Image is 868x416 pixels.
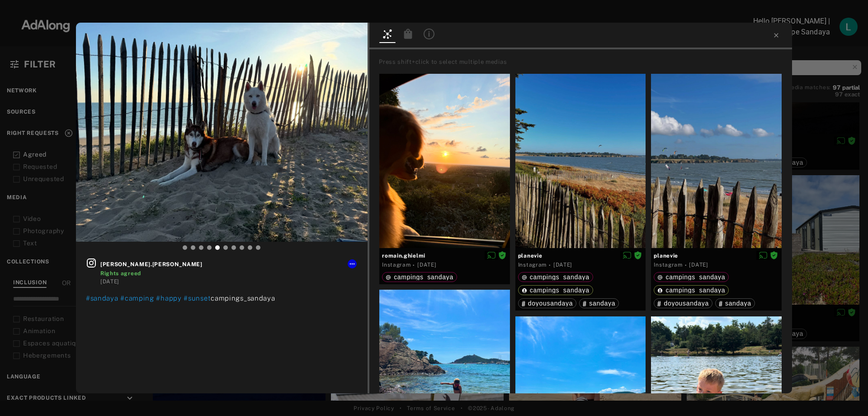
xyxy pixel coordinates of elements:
div: sandaya [583,300,615,306]
span: Rights agreed [634,252,642,258]
button: Disable diffusion on this media [756,251,770,260]
span: planevie [518,252,643,260]
div: campings_sandaya [657,274,725,280]
span: [PERSON_NAME].[PERSON_NAME] [100,260,358,268]
span: sandaya [725,300,751,307]
span: · [413,262,415,269]
div: campings_sandaya [657,287,725,293]
span: planevie [654,252,779,260]
div: doyousandaya [657,300,708,306]
span: #camping [120,294,154,302]
div: Instagram [518,261,547,269]
span: campings_sandaya [530,287,590,294]
span: campings_sandaya [211,294,275,302]
span: campings_sandaya [394,273,453,281]
time: 2025-06-14T13:26:36.000Z [100,278,119,285]
iframe: Chat Widget [823,373,868,416]
button: Disable diffusion on this media [485,251,498,260]
span: · [549,262,551,269]
time: 2025-07-16T22:32:49.000Z [553,262,572,268]
span: doyousandaya [528,300,573,307]
div: Press shift+click to select multiple medias [379,57,789,67]
span: doyousandaya [664,300,708,307]
span: Rights agreed [498,252,506,258]
div: Instagram [654,261,682,269]
span: Rights agreed [100,270,141,277]
div: doyousandaya [522,300,573,306]
button: Disable diffusion on this media [620,251,634,260]
span: campings_sandaya [530,273,590,281]
div: campings_sandaya [386,274,453,280]
span: sandaya [589,300,615,307]
div: sandaya [719,300,751,306]
span: campings_sandaya [665,287,725,294]
img: INS_DK4gGXCoQyx_4 [76,23,368,242]
div: Instagram [382,261,410,269]
div: campings_sandaya [522,287,590,293]
time: 2025-07-16T22:32:49.000Z [689,262,708,268]
span: #sandaya [86,294,118,302]
span: · [685,262,687,269]
div: Widget de chat [823,373,868,416]
span: Rights agreed [770,252,778,258]
time: 2025-07-20T08:15:48.000Z [417,262,436,268]
span: #happy [156,294,181,302]
span: #sunset [184,294,211,302]
span: campings_sandaya [665,273,725,281]
span: romain.ghielmi [382,252,507,260]
div: campings_sandaya [522,274,590,280]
